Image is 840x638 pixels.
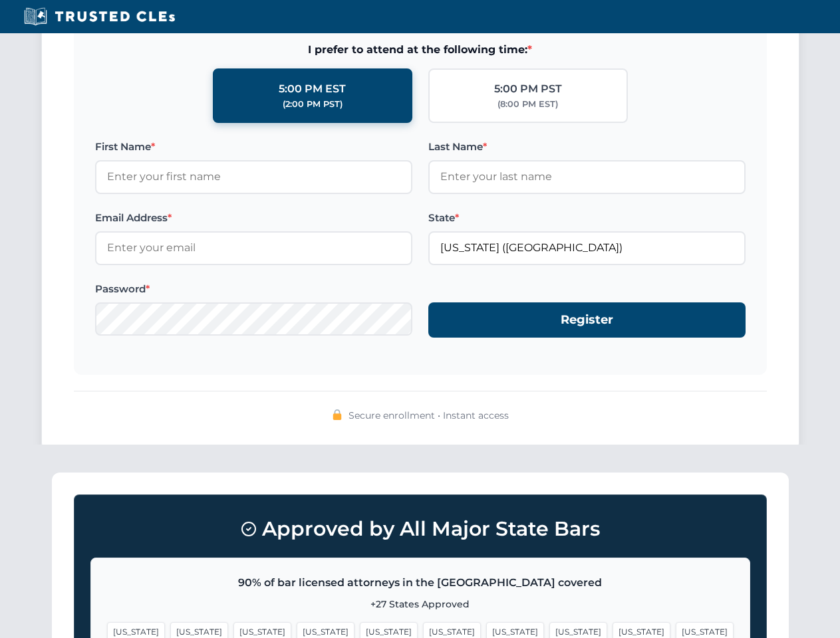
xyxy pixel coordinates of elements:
[95,160,412,193] input: Enter your first name
[95,41,746,58] span: I prefer to attend at the following time:
[279,80,346,98] div: 5:00 PM EST
[90,511,750,547] h3: Approved by All Major State Bars
[20,7,179,27] img: Trusted CLEs
[95,139,412,155] label: First Name
[494,80,562,98] div: 5:00 PM PST
[428,210,746,226] label: State
[95,281,412,297] label: Password
[332,409,343,420] img: 🔒
[107,574,734,591] p: 90% of bar licensed attorneys in the [GEOGRAPHIC_DATA] covered
[107,597,734,611] p: +27 States Approved
[283,98,343,111] div: (2:00 PM PST)
[497,98,558,111] div: (8:00 PM EST)
[428,139,746,155] label: Last Name
[95,231,412,265] input: Enter your email
[428,160,746,193] input: Enter your last name
[95,210,412,226] label: Email Address
[428,302,746,338] button: Register
[428,231,746,265] input: Florida (FL)
[349,408,509,423] span: Secure enrollment • Instant access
